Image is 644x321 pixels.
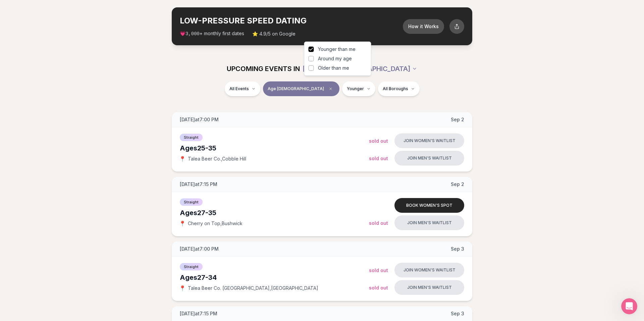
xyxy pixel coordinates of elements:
span: 💗 + monthly first dates [180,30,244,37]
button: Join women's waitlist [394,263,464,277]
button: Younger [342,81,375,96]
span: Talea Beer Co. , Cobble Hill [188,155,246,162]
span: Sold Out [369,155,388,161]
div: Ages 25-35 [180,143,369,153]
div: Ages 27-35 [180,208,369,217]
span: [DATE] at 7:15 PM [180,181,217,188]
span: [DATE] at 7:00 PM [180,246,219,252]
button: All Events [225,81,260,96]
span: 3,000 [185,31,200,37]
span: Straight [180,263,203,270]
span: [DATE] at 7:00 PM [180,116,219,123]
span: Sold Out [369,138,388,144]
span: Sold Out [369,220,388,226]
span: All Boroughs [383,86,408,91]
button: Book women's spot [394,198,464,213]
span: Clear age [327,85,335,93]
span: Straight [180,134,203,141]
span: Straight [180,198,203,206]
iframe: Intercom live chat [621,298,637,314]
span: All Events [229,86,249,91]
span: Cherry on Top , Bushwick [188,220,243,227]
button: Younger than me [309,47,314,52]
button: Join men's waitlist [394,151,464,166]
button: Join men's waitlist [394,215,464,230]
div: Ages 27-34 [180,273,369,282]
span: 📍 [180,285,185,291]
button: Join men's waitlist [394,280,464,295]
span: Sep 3 [451,310,464,317]
button: Older than me [309,65,314,71]
span: Talea Beer Co. [GEOGRAPHIC_DATA] , [GEOGRAPHIC_DATA] [188,285,318,292]
span: Sep 3 [451,246,464,252]
span: Around my age [318,55,352,62]
button: How it Works [403,19,444,34]
span: 📍 [180,221,185,226]
span: Age [DEMOGRAPHIC_DATA] [268,86,324,91]
span: [DATE] at 7:15 PM [180,310,217,317]
h2: LOW-PRESSURE SPEED DATING [180,15,403,26]
button: All Boroughs [378,81,420,96]
span: ⭐ 4.9/5 on Google [252,30,296,37]
button: Around my age [309,56,314,61]
span: UPCOMING EVENTS IN [227,64,300,73]
span: Younger than me [318,46,356,53]
span: Younger [347,86,364,91]
button: [US_STATE][GEOGRAPHIC_DATA] [303,61,417,76]
button: Age [DEMOGRAPHIC_DATA]Clear age [263,81,339,96]
span: Sold Out [369,267,388,273]
span: Sep 2 [451,116,464,123]
span: 📍 [180,156,185,162]
button: Join women's waitlist [394,133,464,148]
span: Sep 2 [451,181,464,188]
span: Older than me [318,65,349,71]
span: Sold Out [369,285,388,291]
